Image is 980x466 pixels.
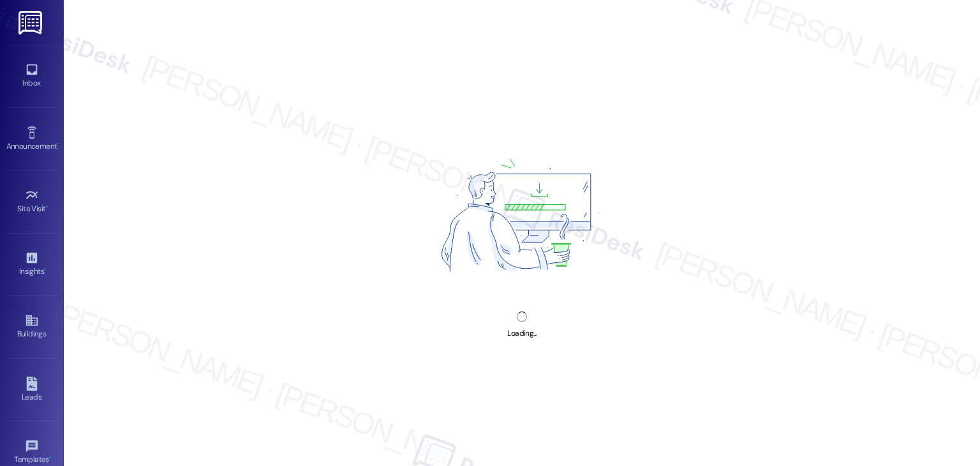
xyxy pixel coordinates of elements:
a: Leads [6,373,57,407]
a: Buildings [6,310,57,344]
span: • [57,140,59,149]
span: • [44,265,46,274]
a: Site Visit • [6,184,57,219]
a: Inbox [6,59,57,93]
img: ResiDesk Logo [19,11,45,34]
a: Insights • [6,247,57,282]
span: • [49,453,51,462]
span: • [46,202,48,211]
div: Loading... [507,327,536,340]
